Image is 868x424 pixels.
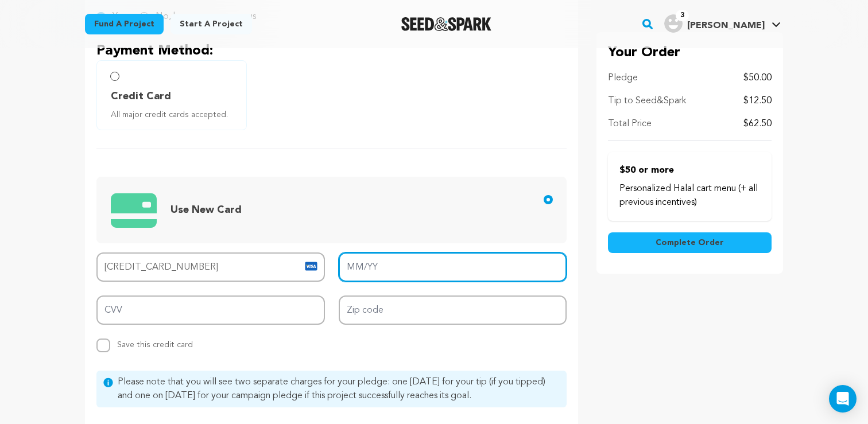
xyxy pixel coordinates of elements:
span: Credit Card [111,88,171,104]
p: Total Price [608,117,652,131]
img: card icon [304,259,318,273]
a: Max L.'s Profile [662,12,783,33]
input: Card number [96,252,325,282]
p: Payment Method: [96,42,567,60]
p: $50.00 [743,71,772,85]
p: Pledge [608,71,638,85]
span: Max L.'s Profile [662,12,783,36]
p: $50 or more [619,164,760,177]
p: $62.50 [743,117,772,131]
p: Tip to Seed&Spark [608,94,686,108]
img: Seed&Spark Logo Dark Mode [401,17,491,31]
span: Please note that you will see two separate charges for your pledge: one [DATE] for your tip (if y... [118,375,560,403]
img: user.png [664,14,683,33]
button: Complete Order [608,232,772,253]
span: Complete Order [656,237,724,248]
input: MM/YY [339,252,567,282]
div: Max L.'s Profile [664,14,765,33]
p: Personalized Halal cart menu (+ all previous incentives) [619,182,760,209]
span: Use New Card [170,205,242,215]
span: All major credit cards accepted. [111,109,237,120]
input: Zip code [339,295,567,325]
span: Save this credit card [117,336,193,349]
p: $12.50 [743,94,772,108]
div: Open Intercom Messenger [829,385,857,413]
span: [PERSON_NAME] [687,21,765,30]
span: 3 [676,10,689,21]
a: Fund a project [85,14,164,34]
a: Seed&Spark Homepage [401,17,491,31]
input: CVV [96,295,325,325]
a: Start a project [170,14,252,34]
p: Your Order [608,44,772,62]
img: credit card icons [111,186,157,234]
